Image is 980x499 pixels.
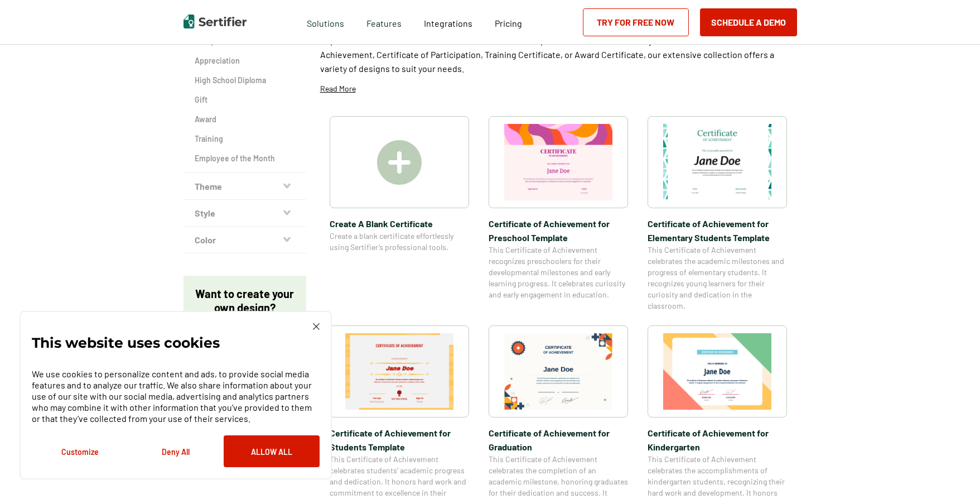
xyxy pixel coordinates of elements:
[330,426,469,454] span: Certificate of Achievement for Students Template
[195,75,295,86] a: High School Diploma
[489,217,628,244] span: Certificate of Achievement for Preschool Template
[377,140,422,185] img: Create A Blank Certificate
[184,15,247,28] img: Sertifier | Digital Credentialing Platform
[504,124,612,200] img: Certificate of Achievement for Preschool Template
[307,15,344,29] span: Solutions
[345,333,453,410] img: Certificate of Achievement for Students Template
[648,116,787,311] a: Certificate of Achievement for Elementary Students TemplateCertificate of Achievement for Element...
[320,33,797,75] p: Explore a wide selection of customizable certificate templates at Sertifier. Whether you need a C...
[648,244,787,311] span: This Certificate of Achievement celebrates the academic milestones and progress of elementary stu...
[424,15,472,29] a: Integrations
[648,426,787,454] span: Certificate of Achievement for Kindergarten
[32,337,220,348] p: This website uses cookies
[663,333,771,410] img: Certificate of Achievement for Kindergarten
[224,435,320,467] button: Allow All
[489,244,628,300] span: This Certificate of Achievement recognizes preschoolers for their developmental milestones and ea...
[184,200,306,227] button: Style
[32,435,128,467] button: Customize
[184,227,306,253] button: Color
[648,217,787,244] span: Certificate of Achievement for Elementary Students Template
[195,133,295,145] a: Training
[195,287,295,315] p: Want to create your own design?
[195,94,295,105] a: Gift
[184,173,306,200] button: Theme
[663,124,771,200] img: Certificate of Achievement for Elementary Students Template
[495,18,522,28] span: Pricing
[700,8,797,36] button: Schedule a Demo
[489,116,628,311] a: Certificate of Achievement for Preschool TemplateCertificate of Achievement for Preschool Templat...
[924,445,980,499] iframe: Chat Widget
[424,18,472,28] span: Integrations
[489,426,628,454] span: Certificate of Achievement for Graduation
[366,15,402,29] span: Features
[583,8,689,36] a: Try for Free Now
[320,83,356,94] p: Read More
[313,323,320,330] img: Cookie Popup Close
[195,114,295,125] a: Award
[504,333,612,410] img: Certificate of Achievement for Graduation
[195,153,295,164] a: Employee of the Month
[330,217,469,231] span: Create A Blank Certificate
[495,15,522,29] a: Pricing
[330,231,469,253] span: Create a blank certificate effortlessly using Sertifier’s professional tools.
[32,368,320,424] p: We use cookies to personalize content and ads, to provide social media features and to analyze ou...
[128,435,224,467] button: Deny All
[195,55,295,66] a: Appreciation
